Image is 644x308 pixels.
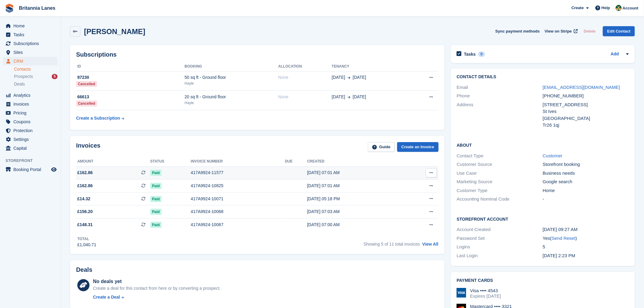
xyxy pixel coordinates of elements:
span: Tasks [13,30,50,39]
a: menu [3,126,58,135]
span: [DATE] [353,94,366,100]
th: Invoice number [191,157,285,166]
a: Deals [14,81,58,87]
img: stora-icon-8386f47178a22dfd0bd8f6a31ec36ba5ce8667c1dd55bd0f319d3a0aa187defe.svg [5,4,14,13]
span: Storefront [5,158,61,164]
span: [DATE] [332,74,345,81]
h2: Subscriptions [76,51,439,58]
span: Help [602,5,610,11]
div: Last Login [457,252,543,259]
div: Create a Deal [93,294,120,300]
span: £156.20 [77,208,93,215]
div: £1,040.71 [77,242,96,248]
div: Address [457,101,543,129]
div: 417A9924-10825 [191,183,285,189]
div: Customer Source [457,161,543,168]
div: Tr26 1qj [543,122,629,129]
div: 417A9924-10068 [191,208,285,215]
div: 20 sq ft - Ground floor [185,94,278,100]
div: - [543,196,629,203]
span: Protection [13,126,50,135]
div: 5 [52,74,58,79]
span: Paid [150,183,162,189]
div: 5 [543,243,629,250]
h2: Tasks [464,51,476,57]
a: Create a Deal [93,294,221,300]
div: Customer Type [457,187,543,194]
div: No deals yet [93,278,221,285]
h2: About [457,142,629,148]
th: Allocation [278,62,332,72]
div: Accounting Nominal Code [457,196,543,203]
div: [DATE] 09:27 AM [543,226,629,233]
img: Visa Logo [457,288,466,298]
div: [DATE] 07:00 AM [307,222,402,228]
a: menu [3,30,58,39]
div: Total [77,236,96,242]
a: Contacts [14,66,58,72]
th: Due [285,157,307,166]
span: Home [13,22,50,30]
a: Create an Invoice [397,142,439,152]
a: Guide [368,142,395,152]
div: 66613 [76,94,185,100]
div: None [278,94,332,100]
span: ( ) [550,236,577,241]
time: 2025-01-17 14:23:07 UTC [543,253,575,258]
span: Paid [150,209,162,215]
div: Contact Type [457,152,543,159]
span: Analytics [13,91,50,100]
div: Home [543,187,629,194]
a: [EMAIL_ADDRESS][DOMAIN_NAME] [543,85,620,90]
a: Send Reset [552,236,576,241]
div: Google search [543,178,629,185]
div: Use Case [457,170,543,177]
div: Email [457,84,543,91]
h2: Invoices [76,142,100,152]
div: 50 sq ft - Ground floor [185,74,278,81]
span: [DATE] [332,94,345,100]
span: Subscriptions [13,39,50,48]
span: Capital [13,144,50,152]
span: Sites [13,48,50,57]
a: menu [3,22,58,30]
a: menu [3,144,58,152]
span: Account [623,5,639,11]
h2: [PERSON_NAME] [84,27,145,36]
a: Customer [543,153,562,158]
span: Deals [14,81,25,87]
a: Preview store [50,166,58,173]
span: £162.86 [77,183,93,189]
a: menu [3,135,58,144]
h2: Deals [76,266,92,273]
a: menu [3,100,58,108]
a: menu [3,91,58,100]
a: Add [611,51,619,58]
div: [DATE] 07:01 AM [307,183,402,189]
div: Cancelled [76,100,97,107]
h2: Payment cards [457,278,629,283]
span: Paid [150,222,162,228]
span: £148.31 [77,222,93,228]
span: Paid [150,196,162,202]
div: Password Set [457,235,543,242]
a: menu [3,117,58,126]
span: View on Stripe [545,28,572,34]
span: £14.32 [77,196,90,202]
img: Nathan Kellow [616,5,622,11]
div: [DATE] 05:18 PM [307,196,402,202]
div: 417A9924-10071 [191,196,285,202]
div: [GEOGRAPHIC_DATA] [543,115,629,122]
th: ID [76,62,185,72]
span: Coupons [13,117,50,126]
div: Hayle [185,81,278,86]
span: Paid [150,170,162,176]
span: [DATE] [353,74,366,81]
th: Tenancy [332,62,410,72]
div: Account Created [457,226,543,233]
h2: Storefront Account [457,216,629,222]
div: Hayle [185,100,278,106]
div: St Ives [543,108,629,115]
div: Cancelled [76,81,97,87]
div: None [278,74,332,81]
